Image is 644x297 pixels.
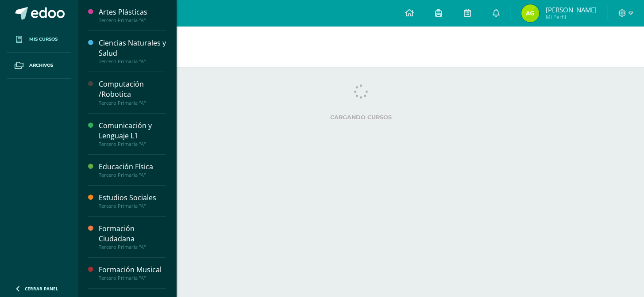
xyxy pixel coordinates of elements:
[7,53,71,79] a: Archivos
[99,162,166,172] div: Educación Física
[99,100,166,106] div: Tercero Primaria "A"
[99,7,166,17] div: Artes Plásticas
[546,13,597,21] span: Mi Perfil
[99,193,166,209] a: Estudios SocialesTercero Primaria "A"
[99,275,166,281] div: Tercero Primaria "A"
[99,79,166,106] a: Computación /RoboticaTercero Primaria "A"
[7,27,71,53] a: Mis cursos
[99,121,166,147] a: Comunicación y Lenguaje L1Tercero Primaria "A"
[99,224,166,244] div: Formación Ciudadana
[99,265,166,281] a: Formación MusicalTercero Primaria "A"
[99,17,166,23] div: Tercero Primaria "A"
[99,265,166,275] div: Formación Musical
[99,121,166,141] div: Comunicación y Lenguaje L1
[25,286,58,292] span: Cerrar panel
[99,58,166,65] div: Tercero Primaria "A"
[99,172,166,178] div: Tercero Primaria "A"
[546,5,597,14] span: [PERSON_NAME]
[99,38,166,65] a: Ciencias Naturales y SaludTercero Primaria "A"
[99,162,166,178] a: Educación FísicaTercero Primaria "A"
[99,203,166,209] div: Tercero Primaria "A"
[29,62,53,69] span: Archivos
[99,141,166,147] div: Tercero Primaria "A"
[99,79,166,99] div: Computación /Robotica
[99,38,166,58] div: Ciencias Naturales y Salud
[29,36,58,43] span: Mis cursos
[521,4,539,22] img: 7f81f4ba5cc2156d4da63f1ddbdbb887.png
[99,244,166,250] div: Tercero Primaria "A"
[99,193,166,203] div: Estudios Sociales
[99,224,166,250] a: Formación CiudadanaTercero Primaria "A"
[99,7,166,23] a: Artes PlásticasTercero Primaria "A"
[96,114,626,121] label: Cargando cursos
